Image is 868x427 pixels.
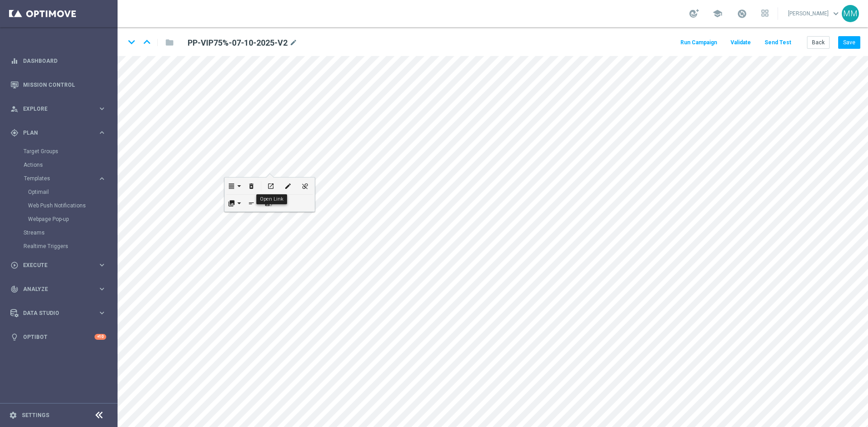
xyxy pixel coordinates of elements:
[28,199,117,212] div: Web Push Notifications
[831,9,841,19] span: keyboard_arrow_down
[98,174,106,183] i: keyboard_arrow_right
[10,105,98,113] div: Explore
[10,333,19,341] i: lightbulb
[243,195,260,211] button: Alternate text
[140,35,154,49] i: keyboard_arrow_up
[23,263,98,268] span: Execute
[24,226,117,239] div: Streams
[10,261,98,269] div: Execute
[838,36,860,49] button: Save
[226,178,243,194] button: Align
[10,105,19,113] i: person_search
[24,148,94,155] a: Target Groups
[28,216,94,223] a: Webpage Pop-up
[24,229,94,236] a: Streams
[262,178,279,194] button: Open Link
[24,243,94,250] a: Realtime Triggers
[731,39,751,46] span: Validate
[24,176,98,181] div: Templates
[22,413,49,418] a: Settings
[23,310,98,316] span: Data Studio
[10,310,107,317] button: Data Studio keyboard_arrow_right
[10,129,107,136] button: gps_fixed Plan keyboard_arrow_right
[10,286,107,293] button: track_changes Analyze keyboard_arrow_right
[98,261,106,269] i: keyboard_arrow_right
[228,200,235,207] i: collections
[10,285,98,293] div: Analyze
[284,183,291,190] i: edit
[10,57,19,65] i: equalizer
[24,172,117,226] div: Templates
[24,176,89,181] span: Templates
[125,35,138,49] i: keyboard_arrow_down
[23,325,94,349] a: Optibot
[24,158,117,172] div: Actions
[10,129,98,137] div: Plan
[23,73,106,97] a: Mission Control
[9,411,17,419] i: settings
[228,183,235,190] i: format_align_justify
[98,309,106,317] i: keyboard_arrow_right
[763,37,793,49] button: Send Test
[679,37,718,49] button: Run Campaign
[842,5,859,22] div: MM
[10,262,107,269] button: play_circle_outline Execute keyboard_arrow_right
[289,38,297,48] i: mode_edit
[226,195,243,211] button: Display
[10,129,19,137] i: gps_fixed
[28,212,117,226] div: Webpage Pop-up
[243,178,260,194] button: Remove
[24,175,107,182] button: Templates keyboard_arrow_right
[10,49,106,73] div: Dashboard
[712,9,722,19] span: school
[279,178,297,194] button: Edit Link
[10,285,19,293] i: track_changes
[248,183,255,190] i: delete_forever
[28,202,94,209] a: Web Push Notifications
[24,239,117,253] div: Realtime Triggers
[10,325,106,349] div: Optibot
[787,7,842,20] a: [PERSON_NAME]keyboard_arrow_down
[98,104,106,113] i: keyboard_arrow_right
[10,333,107,341] button: lightbulb Optibot +10
[24,145,117,158] div: Target Groups
[94,334,106,340] div: +10
[188,38,288,48] h2: PP-VIP75%-07-10-2025-V2
[23,130,98,136] span: Plan
[267,183,274,190] i: open_in_new
[10,261,19,269] i: play_circle_outline
[28,188,94,196] a: Optimail
[10,105,107,113] button: person_search Explore keyboard_arrow_right
[10,57,107,65] button: equalizer Dashboard
[98,128,106,137] i: keyboard_arrow_right
[729,37,752,49] button: Validate
[10,73,106,97] div: Mission Control
[248,200,255,207] i: short_text
[297,178,314,194] button: Remove link
[10,309,98,317] div: Data Studio
[256,194,287,204] div: Open Link
[23,286,98,292] span: Analyze
[23,106,98,112] span: Explore
[807,36,830,49] button: Back
[23,49,106,73] a: Dashboard
[24,161,94,169] a: Actions
[28,185,117,199] div: Optimail
[10,81,107,89] button: Mission Control
[98,285,106,293] i: keyboard_arrow_right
